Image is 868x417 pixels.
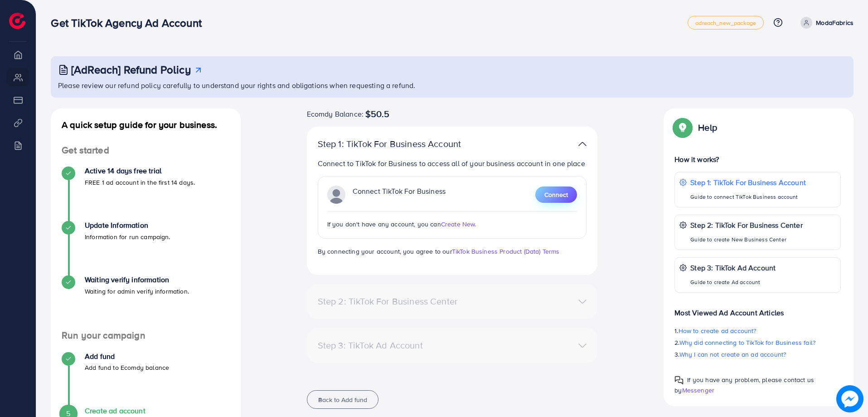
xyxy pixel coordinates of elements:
[85,275,189,284] h4: Waiting verify information
[695,20,756,26] span: adreach_new_package
[535,186,577,203] button: Connect
[674,375,814,395] span: If you have any problem, please contact us by
[544,190,568,199] span: Connect
[318,395,367,404] span: Back to Add fund
[85,221,170,230] h4: Update Information
[578,137,587,151] img: TikTok partner
[51,145,241,156] h4: Get started
[9,13,25,29] img: logo
[698,122,717,133] p: Help
[318,158,587,169] p: Connect to TikTok for Business to access all of your business account in one place
[365,108,389,119] span: $50.5
[51,275,241,330] li: Waiting verify information
[85,352,169,361] h4: Add fund
[51,330,241,341] h4: Run your campaign
[674,325,841,336] p: 1.
[307,390,378,409] button: Back to Add fund
[688,16,764,29] a: adreach_new_package
[85,167,195,175] h4: Active 14 days free trial
[816,17,853,28] p: ModaFabrics
[71,63,191,76] h3: [AdReach] Refund Policy
[327,186,345,204] img: TikTok partner
[58,80,848,91] p: Please review our refund policy carefully to understand your rights and obligations when requesti...
[327,220,441,229] span: If you don't have any account, you can
[836,385,863,412] img: image
[674,119,691,136] img: Popup guide
[51,221,241,275] li: Update Information
[307,108,364,119] span: Ecomdy Balance:
[690,220,802,231] p: Step 2: TikTok For Business Center
[674,337,841,348] p: 2.
[51,16,209,29] h3: Get TikTok Agency Ad Account
[85,407,229,415] h4: Create ad account
[353,186,446,204] p: Connect TikTok For Business
[318,246,587,257] p: By connecting your account, you agree to our
[679,338,816,347] span: Why did connecting to TikTok for Business fail?
[674,154,841,165] p: How it works?
[51,167,241,221] li: Active 14 days free trial
[85,177,195,188] p: FREE 1 ad account in the first 14 days.
[674,349,841,360] p: 3.
[441,220,476,229] span: Create New.
[690,262,776,273] p: Step 3: TikTok Ad Account
[674,376,684,385] img: Popup guide
[51,352,241,407] li: Add fund
[679,350,786,359] span: Why I can not create an ad account?
[452,247,560,256] a: TikTok Business Product (Data) Terms
[318,138,492,149] p: Step 1: TikTok For Business Account
[690,191,806,202] p: Guide to connect TikTok Business account
[690,234,802,245] p: Guide to create New Business Center
[85,231,170,242] p: Information for run campaign.
[679,326,756,335] span: How to create ad account?
[85,286,189,297] p: Waiting for admin verify information.
[85,362,169,373] p: Add fund to Ecomdy balance
[51,119,241,130] h4: A quick setup guide for your business.
[690,277,776,288] p: Guide to create Ad account
[682,386,714,395] span: Messenger
[674,300,841,318] p: Most Viewed Ad Account Articles
[690,177,806,188] p: Step 1: TikTok For Business Account
[797,17,853,29] a: ModaFabrics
